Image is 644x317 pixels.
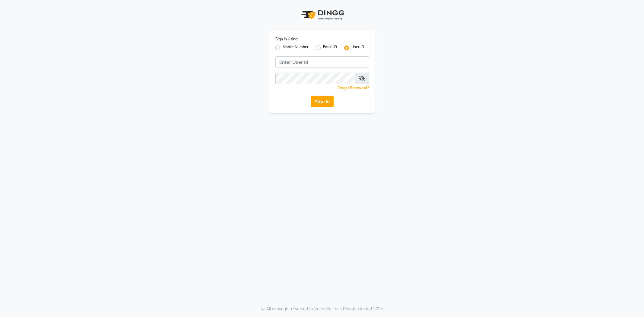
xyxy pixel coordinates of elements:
input: Username [275,56,369,68]
label: Email ID [323,44,337,52]
label: User ID [351,44,364,52]
input: Username [275,73,355,84]
label: Sign In Using: [275,36,298,42]
a: Forgot Password? [338,86,369,90]
img: logo1.svg [298,6,346,24]
label: Mobile Number [283,44,309,52]
button: Sign In [311,96,334,107]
